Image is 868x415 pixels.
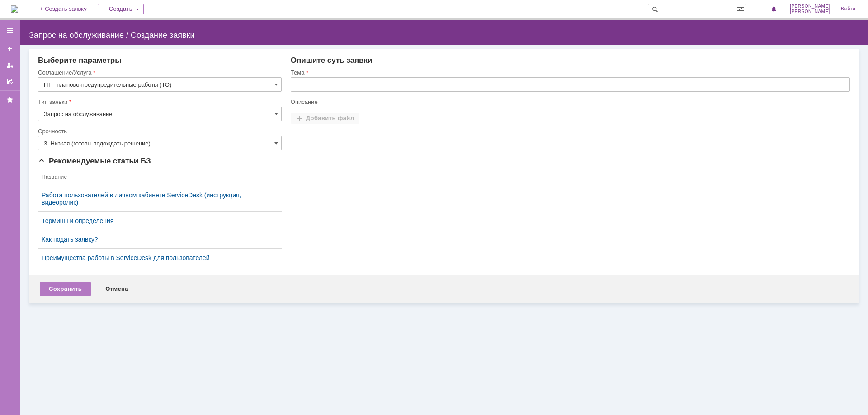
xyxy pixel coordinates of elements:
[737,4,746,13] span: Расширенный поиск
[29,31,859,40] div: Запрос на обслуживание / Создание заявки
[42,191,278,206] a: Работа пользователей в личном кабинете ServiceDesk (инструкция, видеоролик)
[3,74,17,89] a: Мои согласования
[291,99,848,105] div: Описание
[11,5,18,13] img: logo
[42,236,278,243] a: Как подать заявку?
[38,99,280,105] div: Тип заявки
[38,70,280,75] div: Соглашение/Услуга
[98,4,144,14] div: Создать
[42,217,278,224] a: Термины и определения
[38,157,151,165] span: Рекомендуемые статьи БЗ
[291,56,373,65] span: Опишите суть заявки
[42,254,278,261] a: Преимущества работы в ServiceDesk для пользователей
[38,128,280,134] div: Срочность
[3,58,17,72] a: Мои заявки
[38,168,282,186] th: Название
[38,56,122,65] span: Выберите параметры
[3,42,17,56] a: Создать заявку
[11,5,18,13] a: Перейти на домашнюю страницу
[790,4,830,9] span: [PERSON_NAME]
[790,9,830,14] span: [PERSON_NAME]
[291,70,848,75] div: Тема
